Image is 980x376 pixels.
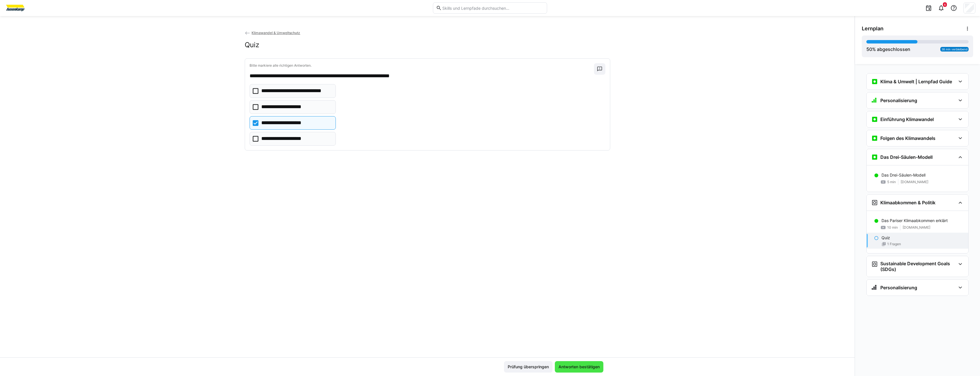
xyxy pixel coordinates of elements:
span: [DOMAIN_NAME] [901,180,928,184]
h3: Einführung Klimawandel [880,116,934,122]
h3: Das Drei-Säulen-Modell [880,154,933,160]
h3: Klima & Umwelt | Lernpfad Guide [880,79,952,84]
div: % abgeschlossen [866,46,910,53]
span: 6 [944,3,946,6]
p: Bitte markiere alle richtigen Antworten. [250,63,594,68]
h2: Quiz [245,41,259,49]
button: Antworten bestätigen [555,361,603,373]
span: Antworten bestätigen [558,364,601,370]
span: 38 min verbleibend [941,48,967,51]
h3: Personalisierung [880,285,917,290]
span: 5 min [887,180,896,184]
span: Prüfung überspringen [507,364,550,370]
span: Klimawandel & Umweltschutz [252,31,300,35]
a: Klimawandel & Umweltschutz [245,31,300,35]
span: Lernplan [862,25,883,32]
p: Quiz [881,235,890,241]
button: Prüfung überspringen [504,361,553,373]
span: 1 Fragen [887,242,901,246]
span: 50 [866,46,872,52]
span: [DOMAIN_NAME] [903,225,930,230]
h3: Personalisierung [880,98,917,103]
h3: Klimaabkommen & Politik [880,200,935,205]
input: Skills und Lernpfade durchsuchen… [442,5,544,11]
h3: Folgen des Klimawandels [880,135,935,141]
span: 10 min [887,225,898,230]
h3: Sustainable Development Goals (SDGs) [880,261,956,272]
p: Das Drei-Säulen-Modell [881,172,925,178]
p: Das Pariser Klimaabkommen erklärt [881,218,948,223]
